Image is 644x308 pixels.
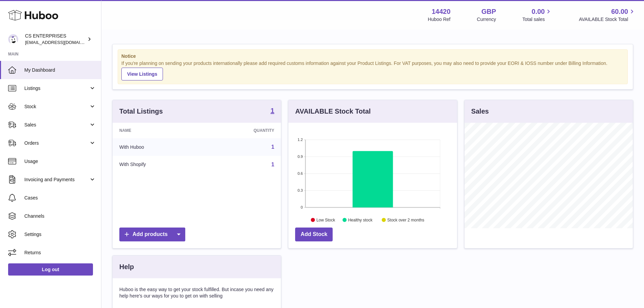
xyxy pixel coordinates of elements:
img: internalAdmin-14420@internal.huboo.com [8,34,18,44]
text: 0.6 [298,171,303,175]
div: Currency [477,16,496,23]
span: [EMAIL_ADDRESS][DOMAIN_NAME] [25,40,99,45]
td: With Huboo [113,138,204,156]
span: Orders [24,140,89,146]
th: Quantity [204,123,281,138]
span: Invoicing and Payments [24,176,89,183]
span: Total sales [522,16,552,23]
div: If you're planning on sending your products internationally please add required customs informati... [121,60,624,80]
text: Healthy stock [348,217,373,222]
a: Add products [119,228,185,241]
td: With Shopify [113,156,204,173]
span: Settings [24,231,96,238]
a: 1 [271,162,274,167]
span: Sales [24,122,89,128]
span: Returns [24,250,96,256]
div: Huboo Ref [428,16,451,23]
h3: AVAILABLE Stock Total [295,107,371,116]
a: Add Stock [295,228,333,241]
th: Name [113,123,204,138]
text: 0.3 [298,188,303,192]
a: 0.00 Total sales [522,7,552,23]
h3: Sales [471,107,489,116]
text: 0 [301,205,303,209]
a: 60.00 AVAILABLE Stock Total [579,7,636,23]
a: 1 [271,144,274,150]
text: 1.2 [298,138,303,142]
span: Channels [24,213,96,219]
strong: GBP [481,7,496,16]
strong: Notice [121,53,624,60]
span: Usage [24,158,96,165]
span: 0.00 [532,7,545,16]
span: AVAILABLE Stock Total [579,16,636,23]
text: Stock over 2 months [387,217,424,222]
a: 1 [270,107,274,115]
a: View Listings [121,68,163,80]
h3: Help [119,262,134,271]
h3: Total Listings [119,107,163,116]
p: Huboo is the easy way to get your stock fulfilled. But incase you need any help here's our ways f... [119,286,274,299]
span: My Dashboard [24,67,96,73]
text: Low Stock [316,217,335,222]
span: 60.00 [611,7,628,16]
strong: 14420 [432,7,451,16]
span: Stock [24,103,89,110]
span: Listings [24,85,89,92]
strong: 1 [270,107,274,114]
a: Log out [8,263,93,276]
span: Cases [24,195,96,201]
text: 0.9 [298,155,303,159]
div: CS ENTERPRISES [25,33,86,46]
